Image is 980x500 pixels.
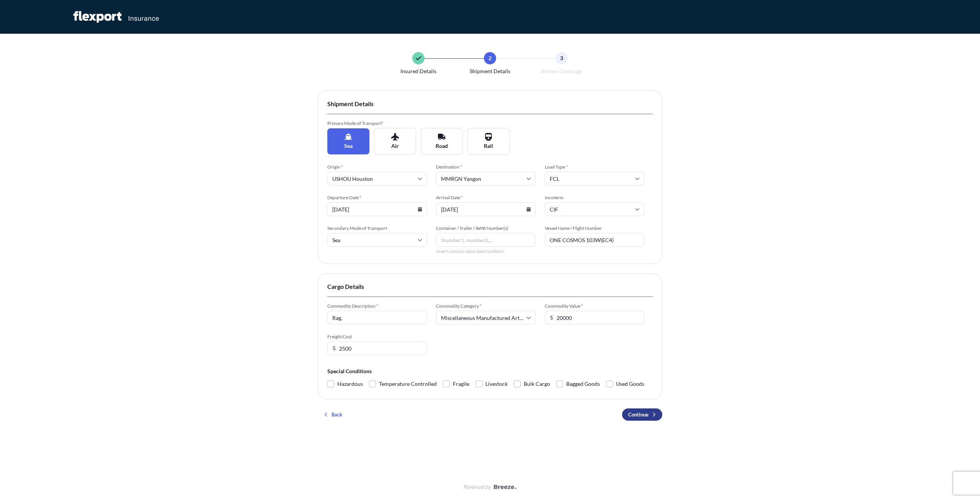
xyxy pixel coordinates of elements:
[545,195,644,201] span: Incoterm
[327,233,427,247] input: Select if applicable...
[470,67,510,75] span: Shipment Details
[327,334,427,340] span: Freight Cost
[463,483,491,491] span: Powered by
[391,142,399,150] span: Air
[436,225,536,231] span: Container / Trailer / AWB Number(s)
[628,411,648,418] p: Continue
[484,142,493,150] span: Rail
[436,248,536,254] span: Insert comma-separated numbers
[541,67,582,75] span: Review Coverage
[327,195,427,201] span: Departure Date
[436,142,448,150] span: Road
[436,233,536,247] input: Number1, number2,...
[337,378,363,390] span: Hazardous
[400,67,436,75] span: Insured Details
[488,54,492,62] span: 2
[327,128,369,154] button: Sea
[327,120,427,126] span: Primary Mode of Transport
[545,172,644,185] input: Select...
[545,311,644,325] input: Enter amount
[327,100,653,108] span: Shipment Details
[327,225,427,231] span: Secondary Mode of Transport
[332,411,342,418] p: Back
[436,172,536,185] input: Destination port
[545,225,644,231] span: Vessel Name / Flight Number
[374,128,416,155] button: Air
[453,378,469,390] span: Fragile
[436,195,536,201] span: Arrival Date
[436,303,536,309] span: Commodity Category
[485,378,508,390] span: Livestock
[545,164,644,170] span: Load Type
[327,172,427,185] input: Origin port
[327,283,653,290] span: Cargo Details
[318,408,348,421] button: Back
[327,341,427,355] input: Enter amount
[560,54,563,62] span: 3
[421,128,463,155] button: Road
[327,164,427,170] span: Origin
[545,202,644,216] input: Select...
[616,378,644,390] span: Used Goods
[327,303,427,309] span: Commodity Description
[327,367,653,375] span: Special Conditions
[327,202,427,216] input: MM/DD/YYYY
[524,378,550,390] span: Bulk Cargo
[467,128,510,155] button: Rail
[436,202,536,216] input: MM/DD/YYYY
[622,408,662,421] button: Continue
[379,378,437,390] span: Temperature Controlled
[344,142,353,150] span: Sea
[545,233,644,247] input: Enter name
[545,303,644,309] span: Commodity Value
[436,164,536,170] span: Destination
[327,311,427,325] input: Describe the commodity
[436,311,536,325] input: Select a commodity type
[566,378,600,390] span: Bagged Goods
